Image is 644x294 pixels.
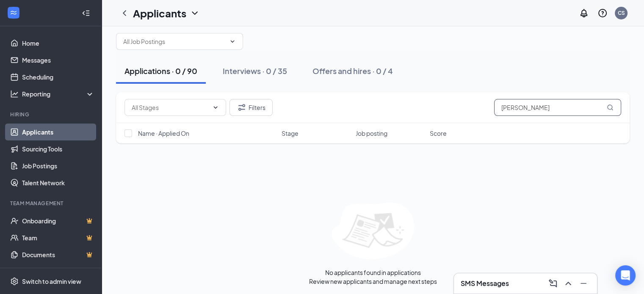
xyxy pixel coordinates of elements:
[309,277,437,286] div: Review new applicants and manage next steps
[22,69,94,85] a: Scheduling
[578,278,589,289] svg: Minimize
[561,277,575,290] button: ChevronUp
[22,263,94,280] a: SurveysCrown
[22,35,94,52] a: Home
[223,66,287,76] div: Interviews · 0 / 35
[229,38,236,45] svg: ChevronDown
[461,279,509,288] h3: SMS Messages
[22,90,95,98] div: Reporting
[22,174,94,191] a: Talent Network
[10,277,19,286] svg: Settings
[22,124,94,140] a: Applicants
[22,157,94,174] a: Job Postings
[10,90,19,98] svg: Analysis
[237,102,247,113] svg: Filter
[546,277,560,290] button: ComposeMessage
[22,212,94,229] a: OnboardingCrown
[607,104,614,111] svg: MagnifyingGlass
[132,103,209,112] input: All Stages
[22,52,94,69] a: Messages
[190,8,200,18] svg: ChevronDown
[133,6,186,20] h1: Applicants
[282,129,299,137] span: Stage
[325,268,421,277] div: No applicants found in applications
[548,278,558,289] svg: ComposeMessage
[212,104,219,111] svg: ChevronDown
[579,8,589,18] svg: Notifications
[9,8,18,17] svg: WorkstreamLogo
[22,140,94,157] a: Sourcing Tools
[356,129,387,137] span: Job posting
[22,229,94,246] a: TeamCrown
[82,9,90,17] svg: Collapse
[22,277,81,286] div: Switch to admin view
[10,200,93,207] div: Team Management
[563,278,573,289] svg: ChevronUp
[312,66,393,76] div: Offers and hires · 0 / 4
[332,203,414,259] img: empty-state
[494,99,621,116] input: Search in applications
[618,9,625,16] div: CS
[123,37,226,46] input: All Job Postings
[597,8,608,18] svg: QuestionInfo
[430,129,447,137] span: Score
[10,111,93,118] div: Hiring
[124,66,197,76] div: Applications · 0 / 90
[577,277,590,290] button: Minimize
[138,129,189,137] span: Name · Applied On
[615,265,636,286] div: Open Intercom Messenger
[229,99,273,116] button: Filter Filters
[119,8,130,18] svg: ChevronLeft
[22,246,94,263] a: DocumentsCrown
